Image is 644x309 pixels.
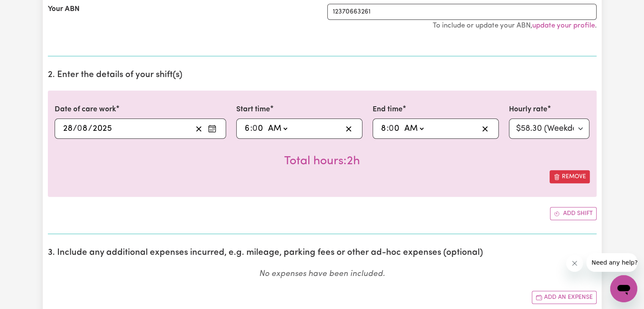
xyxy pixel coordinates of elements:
[550,207,597,220] button: Add another shift
[509,104,547,115] label: Hourly rate
[389,124,394,133] span: 0
[92,122,112,135] input: ----
[77,122,88,135] input: --
[586,253,637,272] iframe: Message from company
[389,122,400,135] input: --
[77,124,82,133] span: 0
[48,248,597,258] h2: 3. Include any additional expenses incurred, e.g. mileage, parking fees or other ad-hoc expenses ...
[259,270,385,278] em: No expenses have been included.
[433,22,597,29] small: To include or update your ABN, .
[48,4,80,15] label: Your ABN
[387,124,389,133] span: :
[610,275,637,302] iframe: Button to launch messaging window
[250,124,252,133] span: :
[236,104,270,115] label: Start time
[73,124,77,133] span: /
[550,170,590,183] button: Remove this shift
[373,104,403,115] label: End time
[532,22,595,29] a: update your profile
[192,122,205,135] button: Clear date
[381,122,387,135] input: --
[48,70,597,80] h2: 2. Enter the details of your shift(s)
[284,155,360,167] span: Total hours worked: 2 hours
[205,122,219,135] button: Enter the date of care work
[5,6,51,13] span: Need any help?
[253,122,264,135] input: --
[244,122,250,135] input: --
[63,122,73,135] input: --
[566,255,583,272] iframe: Close message
[532,291,597,304] button: Add another expense
[88,124,92,133] span: /
[55,104,116,115] label: Date of care work
[252,124,257,133] span: 0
